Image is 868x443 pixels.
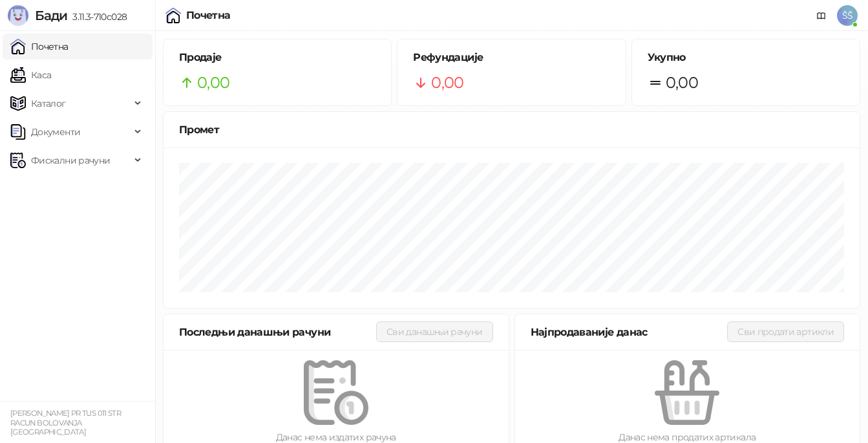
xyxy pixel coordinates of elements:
[31,119,80,145] span: Документи
[35,8,67,23] span: Бади
[179,324,376,340] div: Последњи данашњи рачуни
[531,324,728,340] div: Најпродаваније данас
[10,409,121,437] small: [PERSON_NAME] PR TUS 011 STR RACUN BOLOVANJA [GEOGRAPHIC_DATA]
[811,5,832,26] a: Документација
[837,5,858,26] span: ŠŠ
[431,70,463,95] span: 0,00
[727,321,844,342] button: Сви продати артикли
[666,70,698,95] span: 0,00
[186,10,231,21] div: Почетна
[67,11,127,23] span: 3.11.3-710c028
[376,321,492,342] button: Сви данашњи рачуни
[179,50,376,65] h5: Продаје
[197,70,229,95] span: 0,00
[648,50,844,65] h5: Укупно
[179,122,844,138] div: Промет
[413,50,609,65] h5: Рефундације
[31,147,110,173] span: Фискални рачуни
[10,62,51,88] a: Каса
[10,34,69,59] a: Почетна
[31,91,66,116] span: Каталог
[8,5,28,26] img: Logo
